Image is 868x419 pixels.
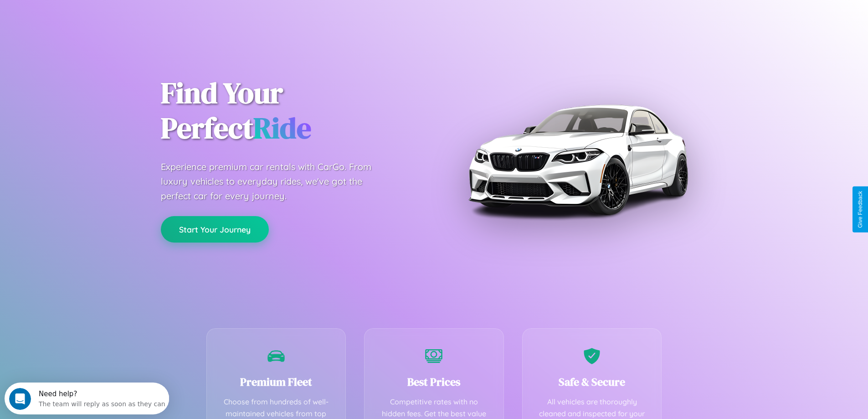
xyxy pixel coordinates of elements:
p: Experience premium car rentals with CarGo. From luxury vehicles to everyday rides, we've got the ... [161,160,389,203]
button: Start Your Journey [161,216,269,243]
img: Premium BMW car rental vehicle [464,46,692,274]
div: Give Feedback [857,191,863,228]
div: The team will reply as soon as they can [34,15,161,25]
iframe: Intercom live chat discovery launcher [5,383,169,414]
h3: Premium Fleet [221,374,332,389]
div: Need help? [34,8,161,15]
span: Ride [253,108,311,148]
h3: Safe & Secure [536,374,648,389]
h1: Find Your Perfect [161,76,421,146]
iframe: Intercom live chat [9,388,31,410]
div: Open Intercom Messenger [4,4,169,29]
h3: Best Prices [378,374,490,389]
